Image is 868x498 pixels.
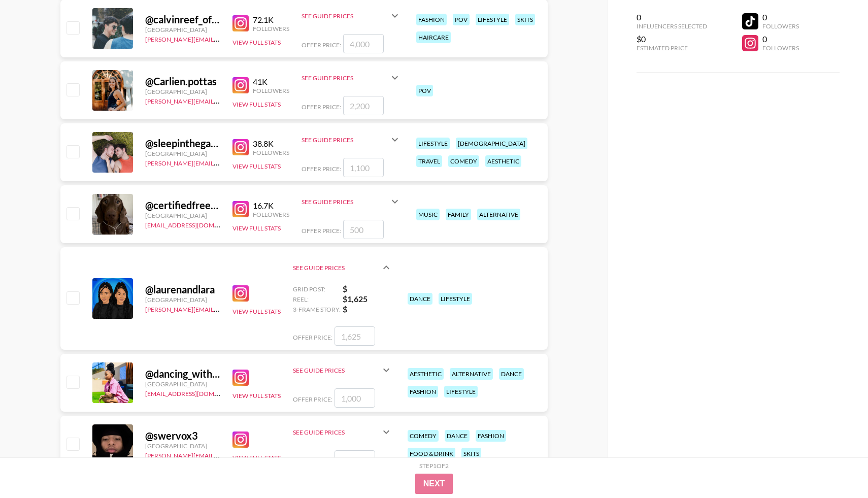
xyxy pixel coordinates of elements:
div: @ certifiedfreedomlover [145,199,220,212]
div: See Guide Prices [302,189,401,214]
div: Influencers Selected [637,22,707,30]
div: @ swervox3 [145,429,220,442]
div: pov [453,14,470,25]
a: [EMAIL_ADDRESS][DOMAIN_NAME] [145,388,247,397]
div: @ Carlien.pottas [145,75,220,88]
img: Instagram [232,285,249,302]
div: music [416,209,440,220]
div: fashion [416,14,447,25]
div: Followers [253,25,289,32]
span: Reel: [293,295,341,303]
div: travel [416,155,442,167]
button: View Full Stats [232,101,281,108]
div: See Guide Prices [302,65,401,90]
input: 1,100 [343,158,384,177]
div: Followers [762,22,799,30]
div: See Guide Prices [302,127,401,152]
div: See Guide Prices [293,358,392,382]
div: See Guide Prices [302,12,389,20]
iframe: Drift Widget Chat Controller [817,447,856,486]
strong: $ [343,304,392,314]
a: [PERSON_NAME][EMAIL_ADDRESS][PERSON_NAME][DOMAIN_NAME] [145,450,344,459]
div: [GEOGRAPHIC_DATA] [145,442,220,450]
button: View Full Stats [232,224,281,232]
div: lifestyle [476,14,509,25]
input: 4,000 [343,34,384,53]
img: Instagram [232,370,249,386]
span: Offer Price: [302,227,341,235]
div: Followers [253,211,289,218]
div: lifestyle [439,293,472,305]
a: [PERSON_NAME][EMAIL_ADDRESS][DOMAIN_NAME] [145,95,295,105]
span: Offer Price: [293,334,332,341]
div: @ sleepinthegardxn [145,137,220,150]
a: [PERSON_NAME][EMAIL_ADDRESS][PERSON_NAME][DOMAIN_NAME] [145,304,344,313]
div: dance [445,430,470,442]
input: 1,000 [335,388,375,408]
div: See Guide Prices [293,251,392,284]
span: Offer Price: [302,103,341,111]
div: $0 [637,34,707,44]
strong: $ 1,625 [343,294,392,304]
span: 3-Frame Story: [293,306,341,313]
div: skits [461,448,481,459]
div: See Guide Prices [302,74,389,82]
input: 2,200 [343,96,384,115]
div: comedy [408,430,439,442]
div: @ dancing_with_busisiwe [145,368,220,380]
button: View Full Stats [232,454,281,461]
input: 500 [343,220,384,239]
div: 0 [637,12,707,22]
img: Instagram [232,77,249,93]
div: [GEOGRAPHIC_DATA] [145,380,220,388]
div: food & drink [408,448,455,459]
a: [PERSON_NAME][EMAIL_ADDRESS][PERSON_NAME][DOMAIN_NAME] [145,157,344,167]
div: [GEOGRAPHIC_DATA] [145,26,220,34]
button: View Full Stats [232,39,281,46]
span: Grid Post: [293,285,341,293]
div: [DEMOGRAPHIC_DATA] [456,138,527,149]
div: See Guide Prices [293,420,392,444]
div: haircare [416,31,451,43]
div: dance [499,368,524,380]
div: @ calvinreef_official [145,13,220,26]
div: dance [408,293,432,305]
div: See Guide Prices [302,4,401,28]
img: Instagram [232,15,249,31]
div: family [446,209,471,220]
div: 72.1K [253,15,289,25]
div: [GEOGRAPHIC_DATA] [145,88,220,95]
button: View Full Stats [232,392,281,400]
img: Instagram [232,201,249,217]
div: See Guide Prices [293,428,380,436]
a: [PERSON_NAME][EMAIL_ADDRESS][DOMAIN_NAME] [145,34,295,43]
input: 1,625 [335,326,375,346]
div: [GEOGRAPHIC_DATA] [145,212,220,219]
input: 1,000 [335,450,375,470]
div: Followers [253,87,289,94]
div: [GEOGRAPHIC_DATA] [145,150,220,157]
div: alternative [450,368,493,380]
strong: $ [343,284,392,294]
div: skits [515,14,535,25]
button: View Full Stats [232,162,281,170]
span: Offer Price: [302,41,341,49]
div: See Guide Prices [302,136,389,144]
div: alternative [477,209,520,220]
div: aesthetic [485,155,521,167]
div: fashion [476,430,506,442]
div: 38.8K [253,139,289,149]
div: Estimated Price [637,44,707,52]
button: View Full Stats [232,308,281,315]
div: 16.7K [253,201,289,211]
span: Offer Price: [293,395,332,403]
img: Instagram [232,431,249,448]
div: comedy [448,155,479,167]
div: See Guide Prices [293,367,380,374]
div: Step 1 of 2 [419,462,449,470]
div: lifestyle [444,386,478,397]
div: pov [416,85,433,96]
div: Followers [762,44,799,52]
div: 41K [253,77,289,87]
div: lifestyle [416,138,450,149]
